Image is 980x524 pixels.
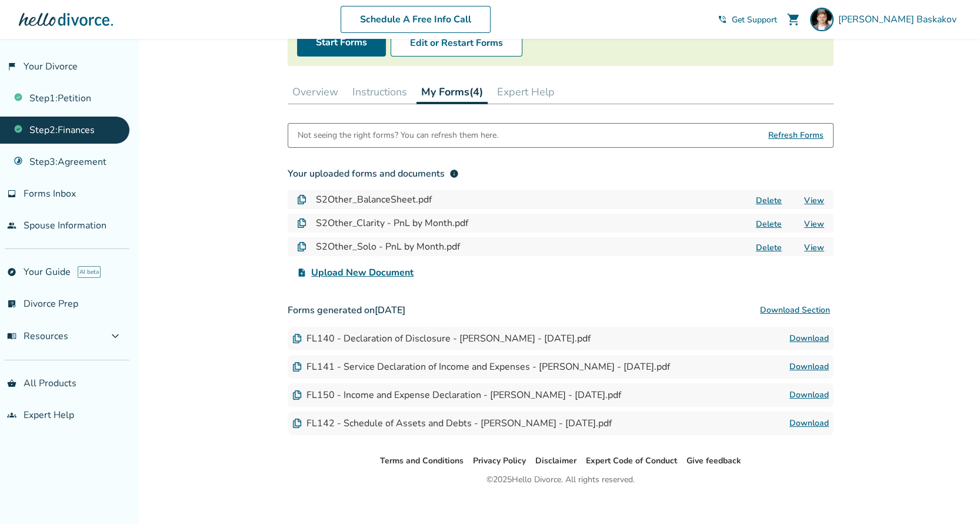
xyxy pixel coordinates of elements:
img: Document [297,195,306,204]
div: Not seeing the right forms? You can refresh them here. [298,124,498,147]
span: Get Support [732,14,777,25]
button: My Forms(4) [416,80,488,104]
div: FL150 - Income and Expense Declaration - [PERSON_NAME] - [DATE].pdf [292,389,621,402]
span: explore [7,267,16,277]
a: phone_in_talkGet Support [718,14,777,25]
span: menu_book [7,331,16,341]
a: View [804,242,824,253]
a: Start Forms [297,29,386,57]
a: Download [789,416,829,430]
span: Resources [7,330,68,343]
span: flag_2 [7,62,16,71]
a: Download [789,331,829,346]
span: upload_file [297,268,306,277]
span: Upload New Document [311,266,414,280]
span: Refresh Forms [768,124,824,147]
a: Schedule A Free Info Call [341,6,491,33]
img: Document [292,334,302,343]
button: Overview [288,80,343,104]
span: phone_in_talk [718,15,727,24]
span: list_alt_check [7,299,16,309]
a: Download [789,388,829,402]
span: shopping_cart [786,12,801,26]
a: Expert Code of Conduct [586,455,677,466]
button: Delete [752,194,785,207]
li: Give feedback [686,454,741,468]
a: Download [789,360,829,374]
span: AI beta [78,266,101,278]
div: FL141 - Service Declaration of Income and Expenses - [PERSON_NAME] - [DATE].pdf [292,360,670,373]
h4: S2Other_BalanceSheet.pdf [316,193,432,207]
div: FL142 - Schedule of Assets and Debts - [PERSON_NAME] - [DATE].pdf [292,417,612,430]
span: expand_more [108,329,122,343]
button: Expert Help [492,80,559,104]
img: Document [292,419,302,428]
span: info [449,169,459,178]
img: Document [292,362,302,372]
a: Terms and Conditions [380,455,464,466]
h3: Forms generated on [DATE] [288,299,834,322]
h4: S2Other_Clarity - PnL by Month.pdf [316,216,468,230]
span: [PERSON_NAME] Baskakov [838,13,961,26]
button: Instructions [348,80,412,104]
div: Your uploaded forms and documents [288,167,459,181]
div: FL140 - Declaration of Disclosure - [PERSON_NAME] - [DATE].pdf [292,332,591,345]
iframe: Chat Widget [921,467,980,524]
button: Delete [752,218,785,230]
h4: S2Other_Solo - PnL by Month.pdf [316,240,460,254]
a: View [804,195,824,206]
img: Document [292,390,302,400]
li: Disclaimer [535,454,576,468]
div: © 2025 Hello Divorce. All rights reserved. [486,473,635,487]
span: shopping_basket [7,379,16,388]
img: Document [297,242,306,251]
a: Privacy Policy [473,455,526,466]
button: Edit or Restart Forms [391,29,522,57]
img: Vladimir Baskakov [810,8,834,31]
span: people [7,221,16,230]
img: Document [297,218,306,228]
span: inbox [7,189,16,198]
button: Delete [752,241,785,254]
a: View [804,218,824,230]
button: Download Section [756,299,834,322]
span: groups [7,410,16,420]
span: Forms Inbox [24,187,76,200]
